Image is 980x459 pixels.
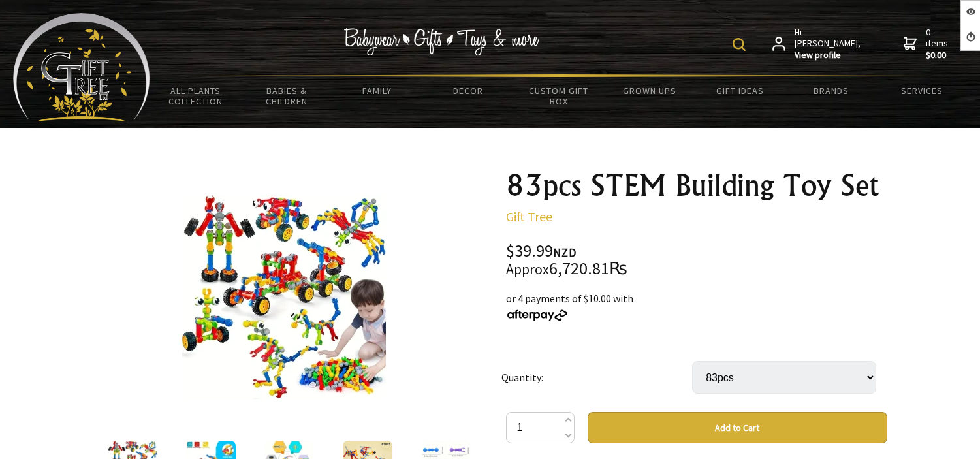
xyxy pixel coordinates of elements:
span: Hi [PERSON_NAME], [795,27,862,61]
a: Decor [422,77,513,104]
h1: 83pcs STEM Building Toy Set [506,170,887,201]
img: Afterpay [506,309,569,321]
td: Quantity: [501,343,692,412]
img: Babywear - Gifts - Toys & more [343,28,539,55]
strong: $0.00 [926,50,951,61]
img: Babyware - Gifts - Toys and more... [13,13,150,121]
a: All Plants Collection [150,77,241,115]
button: Add to Cart [588,412,887,443]
a: Babies & Children [241,77,332,115]
a: Gift Tree [506,208,552,225]
div: $39.99 6,720.81₨ [506,243,887,277]
a: Brands [785,77,876,104]
span: NZD [553,245,577,260]
strong: View profile [795,50,862,61]
small: Approx [506,261,549,278]
a: 0 items$0.00 [904,27,951,61]
a: Services [876,77,967,104]
a: Gift Ideas [695,77,785,104]
div: or 4 payments of $10.00 with [506,291,887,322]
img: 83pcs STEM Building Toy Set [182,195,386,399]
a: Hi [PERSON_NAME],View profile [772,27,862,61]
a: Family [332,77,422,104]
span: 0 items [926,26,951,61]
a: Custom Gift Box [513,77,604,115]
img: product search [733,38,746,51]
a: Grown Ups [604,77,695,104]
